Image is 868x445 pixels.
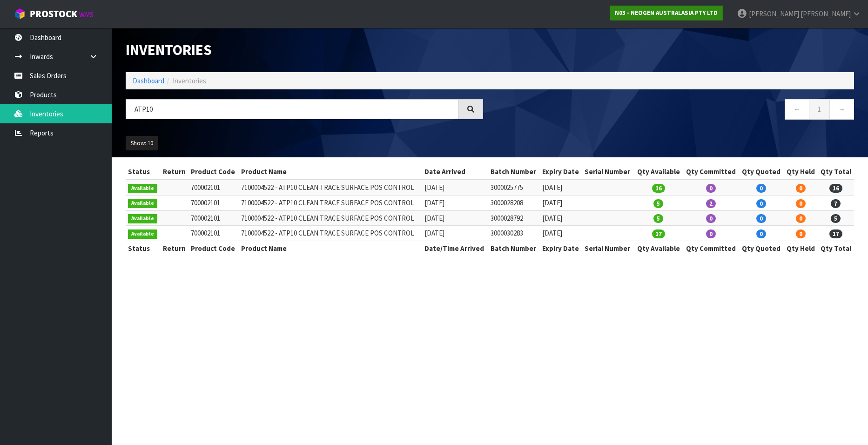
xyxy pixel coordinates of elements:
button: Show: 10 [126,136,158,151]
span: 0 [756,184,766,193]
span: 2 [706,199,716,208]
td: 3000028792 [488,210,540,226]
a: 1 [809,99,830,119]
span: Available [128,184,157,193]
th: Qty Quoted [739,164,784,179]
th: Qty Total [818,241,854,256]
span: [PERSON_NAME] [801,9,851,18]
td: 700002101 [188,195,239,210]
td: 3000030283 [488,226,540,241]
th: Product Code [188,241,239,256]
th: Return [161,241,189,256]
th: Batch Number [488,164,540,179]
th: Batch Number [488,241,540,256]
span: Available [128,229,157,239]
span: 0 [756,229,766,238]
span: 16 [652,184,665,193]
a: ← [785,99,809,119]
td: 700002101 [188,210,239,226]
span: 0 [796,199,806,208]
th: Qty Available [634,241,683,256]
span: 0 [706,184,716,193]
span: 0 [796,229,806,238]
a: Dashboard [133,76,164,85]
img: cube-alt.png [14,8,26,20]
td: 700002101 [188,180,239,195]
th: Serial Number [582,164,634,179]
th: Qty Total [818,164,854,179]
td: 7100004522 - ATP10 CLEAN TRACE SURFACE POS CONTROL [239,210,422,226]
span: ProStock [30,8,77,20]
th: Status [126,241,161,256]
td: 3000025775 [488,180,540,195]
td: [DATE] [422,226,488,241]
th: Serial Number [582,241,634,256]
span: 16 [829,184,842,193]
th: Product Code [188,164,239,179]
span: 0 [706,229,716,238]
th: Qty Held [784,164,818,179]
td: [DATE] [422,195,488,210]
a: → [829,99,854,119]
td: 3000028208 [488,195,540,210]
span: Inventories [173,76,206,85]
th: Qty Committed [683,241,739,256]
nav: Page navigation [497,99,855,122]
th: Date/Time Arrived [422,241,488,256]
span: [DATE] [542,198,562,207]
span: 5 [653,214,663,223]
th: Status [126,164,161,179]
strong: N03 - NEOGEN AUSTRALASIA PTY LTD [615,9,718,17]
td: 7100004522 - ATP10 CLEAN TRACE SURFACE POS CONTROL [239,226,422,241]
span: Available [128,214,157,223]
span: 5 [831,214,841,223]
span: [DATE] [542,214,562,222]
td: 7100004522 - ATP10 CLEAN TRACE SURFACE POS CONTROL [239,180,422,195]
span: 0 [756,214,766,223]
th: Date Arrived [422,164,488,179]
td: [DATE] [422,180,488,195]
th: Expiry Date [540,241,583,256]
span: 17 [829,229,842,238]
th: Product Name [239,164,422,179]
td: 7100004522 - ATP10 CLEAN TRACE SURFACE POS CONTROL [239,195,422,210]
span: 0 [796,214,806,223]
th: Qty Committed [683,164,739,179]
span: [PERSON_NAME] [749,9,799,18]
th: Qty Held [784,241,818,256]
span: 7 [831,199,841,208]
h1: Inventories [126,42,483,58]
span: Available [128,199,157,208]
span: [DATE] [542,183,562,192]
span: 0 [756,199,766,208]
th: Qty Quoted [739,241,784,256]
input: Search inventories [126,99,459,119]
span: 17 [652,229,665,238]
td: 700002101 [188,226,239,241]
th: Expiry Date [540,164,583,179]
span: [DATE] [542,229,562,237]
th: Qty Available [634,164,683,179]
th: Return [161,164,189,179]
td: [DATE] [422,210,488,226]
th: Product Name [239,241,422,256]
span: 0 [796,184,806,193]
span: 5 [653,199,663,208]
small: WMS [79,10,94,19]
span: 0 [706,214,716,223]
